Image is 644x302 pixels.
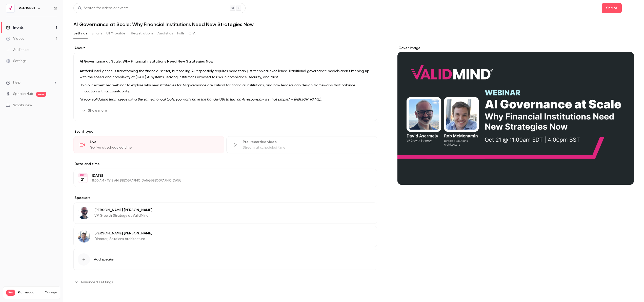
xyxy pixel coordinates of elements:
p: Join our expert-led webinar to explore why new strategies for AI governance are critical for fina... [80,82,371,94]
div: LiveGo live at scheduled time [73,136,224,153]
button: Registrations [131,29,153,37]
img: David Asermely [78,207,90,219]
p: [PERSON_NAME] [PERSON_NAME] [94,231,152,236]
label: Date and time [73,162,377,167]
p: 21 [81,177,85,182]
p: 11:00 AM - 11:45 AM, [GEOGRAPHIC_DATA]/[GEOGRAPHIC_DATA] [92,179,350,183]
iframe: Noticeable Trigger [51,103,57,108]
span: new [36,92,46,97]
button: Settings [73,29,87,37]
span: Plan usage [18,291,42,295]
button: Share [602,3,622,13]
button: Analytics [157,29,173,37]
span: Help [13,80,21,85]
p: Event type [73,129,377,134]
h6: ValidMind [19,6,35,11]
p: AI Governance at Scale: Why Financial Institutions Need New Strategies Now [80,59,371,64]
label: About [73,46,377,51]
a: Manage [45,291,57,295]
section: Advanced settings [73,278,377,286]
div: Pre-recorded video [243,139,371,145]
div: Audience [6,47,29,52]
span: Pro [6,290,15,296]
button: CTA [189,29,195,37]
div: Stream at scheduled time [243,145,371,150]
button: Add speaker [73,249,377,270]
img: Rob McMenamin [78,230,90,243]
p: [DATE] [92,173,350,178]
div: David Asermely[PERSON_NAME] [PERSON_NAME]VP Growth Strategy at ValidMind [73,203,377,224]
em: "If your validation team keeps using the same manual tools, you won’t have the bandwidth to turn ... [80,98,322,101]
span: Advanced settings [80,279,113,285]
label: Speakers [73,195,377,200]
span: What's new [13,103,32,108]
a: SpeakerHub [13,91,33,97]
button: UTM builder [106,29,127,37]
button: Emails [91,29,102,37]
p: Artificial intelligence is transforming the financial sector, but scaling AI responsibly requires... [80,68,371,80]
label: Cover image [397,46,634,51]
div: Rob McMenamin[PERSON_NAME] [PERSON_NAME]Director, Solutions Architecture [73,226,377,247]
div: Search for videos or events [78,6,128,11]
p: [PERSON_NAME] [PERSON_NAME] [94,208,152,213]
p: Director, Solutions Architecture [94,236,152,241]
div: Settings [6,58,26,64]
button: Show more [80,107,110,115]
div: Live [90,139,218,145]
button: Polls [177,29,185,37]
li: help-dropdown-opener [6,80,57,85]
div: Pre-recorded videoStream at scheduled time [226,136,377,153]
div: Videos [6,36,24,41]
section: Cover image [397,46,634,185]
p: VP Growth Strategy at ValidMind [94,213,152,218]
div: Go live at scheduled time [90,145,218,150]
span: Add speaker [94,257,115,262]
img: ValidMind [6,4,14,12]
h1: AI Governance at Scale: Why Financial Institutions Need New Strategies Now [73,21,634,27]
div: OCT [78,173,87,177]
div: Events [6,25,24,30]
button: Advanced settings [73,278,116,286]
